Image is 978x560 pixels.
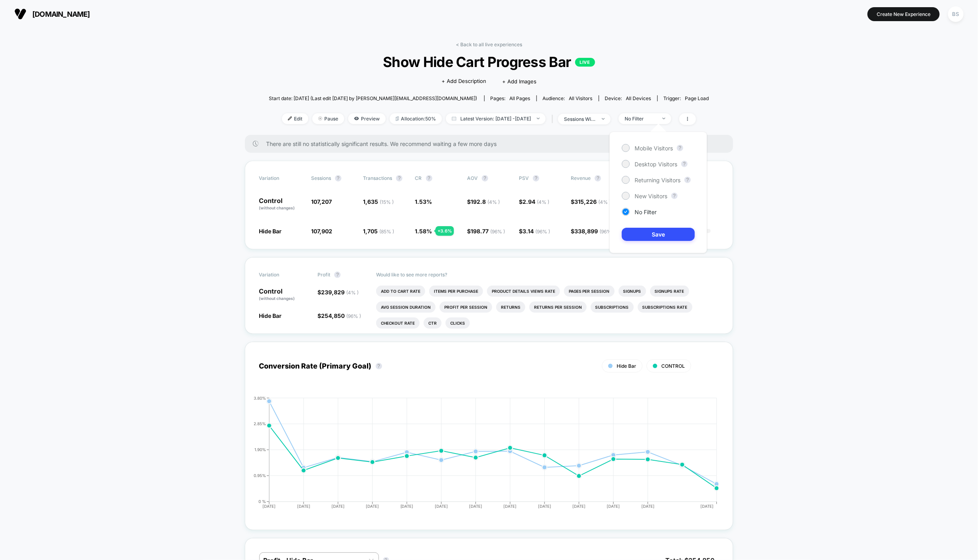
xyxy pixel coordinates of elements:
[14,8,26,20] img: Visually logo
[599,95,657,101] span: Device:
[311,198,332,205] span: 107,207
[348,113,386,124] span: Preview
[376,317,420,329] li: Checkout Rate
[471,198,500,205] span: 192.8
[317,312,361,319] span: $
[424,317,442,329] li: Ctr
[482,175,488,181] button: ?
[446,317,470,329] li: Clicks
[487,199,500,205] span: ( 4 % )
[380,199,394,205] span: ( 15 % )
[626,95,651,101] span: all devices
[400,504,414,509] tspan: [DATE]
[363,198,394,205] span: 1,635
[254,421,266,426] tspan: 2.85%
[297,504,310,509] tspan: [DATE]
[575,58,595,67] p: LIVE
[595,175,601,181] button: ?
[635,145,673,152] span: Mobile Visitors
[311,228,332,235] span: 107,902
[259,228,282,235] span: Hide Bar
[571,228,614,235] span: $
[572,504,586,509] tspan: [DATE]
[535,229,550,235] span: ( 96 % )
[543,95,593,101] div: Audience:
[396,175,402,181] button: ?
[259,296,295,301] span: (without changes)
[617,363,636,369] span: Hide Bar
[363,175,392,181] span: Transactions
[523,228,550,235] span: 3.14
[396,116,399,121] img: rebalance
[490,229,505,235] span: ( 96 % )
[564,286,615,297] li: Pages Per Session
[519,228,550,235] span: $
[619,286,646,297] li: Signups
[533,175,539,181] button: ?
[467,198,500,205] span: $
[288,116,292,120] img: edit
[571,198,611,205] span: $
[282,113,308,124] span: Edit
[346,313,361,319] span: ( 96 % )
[32,10,90,18] span: [DOMAIN_NAME]
[685,95,709,101] span: Page Load
[635,209,657,215] span: No Filter
[641,504,655,509] tspan: [DATE]
[346,290,359,296] span: ( 4 % )
[254,447,266,452] tspan: 1.90%
[529,302,587,313] li: Returns Per Session
[502,78,536,85] span: + Add Images
[677,145,683,151] button: ?
[312,113,344,124] span: Pause
[519,175,529,181] span: PSV
[948,6,964,22] div: BS
[376,363,382,369] button: ?
[538,504,551,509] tspan: [DATE]
[671,193,678,199] button: ?
[436,226,454,236] div: + 3.6 %
[663,118,665,119] img: end
[467,228,505,235] span: $
[661,363,685,369] span: CONTROL
[487,286,560,297] li: Product Details Views Rate
[266,140,718,147] span: There are still no statistically significant results. We recommend waiting a few more days
[251,396,711,516] div: CONVERSION_RATE
[12,8,93,20] button: [DOMAIN_NAME]
[311,175,331,181] span: Sessions
[254,396,266,400] tspan: 3.80%
[491,95,530,101] div: Pages:
[574,228,614,235] span: 338,899
[415,175,422,181] span: CR
[440,302,492,313] li: Profit Per Session
[607,504,620,509] tspan: [DATE]
[564,116,596,122] div: sessions with impression
[321,289,359,296] span: 239,829
[259,272,303,278] span: Variation
[469,504,482,509] tspan: [DATE]
[638,302,692,313] li: Subscriptions Rate
[684,177,691,183] button: ?
[591,302,634,313] li: Subscriptions
[946,6,966,22] button: BS
[426,175,432,181] button: ?
[318,116,322,120] img: end
[496,302,525,313] li: Returns
[331,504,345,509] tspan: [DATE]
[335,175,341,181] button: ?
[317,272,330,278] span: Profit
[269,95,477,101] span: Start date: [DATE] (Last edit [DATE] by [PERSON_NAME][EMAIL_ADDRESS][DOMAIN_NAME])
[259,205,295,210] span: (without changes)
[681,161,688,167] button: ?
[363,228,394,235] span: 1,705
[321,312,361,319] span: 254,850
[376,286,425,297] li: Add To Cart Rate
[435,504,448,509] tspan: [DATE]
[569,95,593,101] span: All Visitors
[429,286,483,297] li: Items Per Purchase
[291,53,687,70] span: Show Hide Cart Progress Bar
[446,113,546,124] span: Latest Version: [DATE] - [DATE]
[537,118,540,119] img: end
[635,161,677,168] span: Desktop Visitors
[635,177,680,183] span: Returning Visitors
